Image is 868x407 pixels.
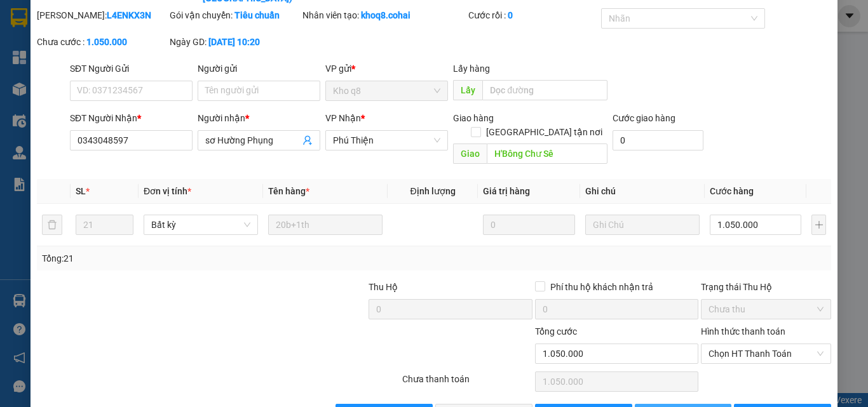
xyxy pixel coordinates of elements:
b: khoq8.cohai [361,10,410,20]
span: Đơn vị tính [144,186,191,196]
div: Tổng: 21 [42,251,336,265]
span: Kho q8 [333,81,440,100]
div: SĐT Người Nhận [70,111,193,125]
span: Giao hàng [453,113,494,123]
span: Bất kỳ [151,215,250,234]
input: Dọc đường [482,80,607,100]
span: Định lượng [410,186,455,196]
div: Người gửi [198,62,320,76]
input: 0 [483,215,574,235]
div: Gói vận chuyển: [170,8,300,22]
b: 0 [508,10,513,20]
div: Chưa cước : [37,35,167,49]
span: Lấy [453,80,482,100]
label: Hình thức thanh toán [701,326,785,337]
th: Ghi chú [580,179,705,204]
div: Chưa thanh toán [401,372,534,394]
input: Dọc đường [487,143,607,164]
span: VP Nhận [325,113,361,123]
div: VP gửi [325,62,448,76]
b: [DATE] 10:20 [208,37,260,47]
span: Chọn HT Thanh Toán [709,344,824,363]
span: Thu Hộ [369,282,398,292]
span: Lấy hàng [453,63,490,74]
span: [GEOGRAPHIC_DATA] tận nơi [481,125,607,139]
div: Người nhận [198,111,320,125]
input: Cước giao hàng [613,130,703,150]
b: 1.050.000 [86,37,127,47]
input: Ghi Chú [585,215,700,235]
label: Cước giao hàng [613,113,675,123]
span: Tên hàng [268,186,309,196]
span: Giao [453,143,487,164]
b: Tiêu chuẩn [234,10,280,20]
span: Cước hàng [710,186,754,196]
button: plus [811,215,826,235]
b: L4ENKX3N [107,10,151,20]
span: Chưa thu [709,300,824,319]
span: Phí thu hộ khách nhận trả [545,280,658,294]
span: SL [76,186,86,196]
input: VD: Bàn, Ghế [268,215,383,235]
span: user-add [302,135,313,145]
div: [PERSON_NAME]: [37,8,167,22]
div: Trạng thái Thu Hộ [701,280,831,294]
div: Nhân viên tạo: [302,8,466,22]
div: Ngày GD: [170,35,300,49]
div: Cước rồi : [468,8,599,22]
span: Phú Thiện [333,131,440,150]
span: Tổng cước [535,326,577,337]
button: delete [42,215,62,235]
div: SĐT Người Gửi [70,62,193,76]
span: Giá trị hàng [483,186,530,196]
